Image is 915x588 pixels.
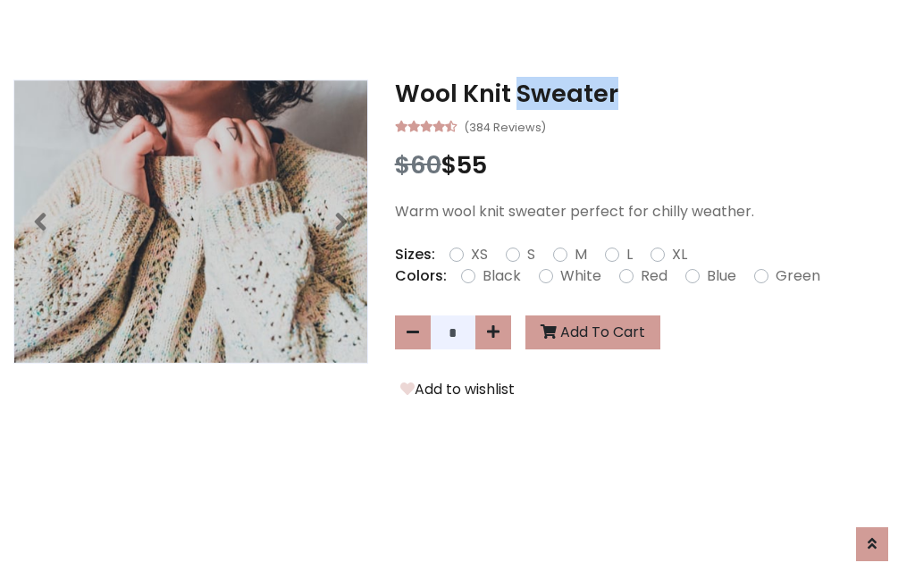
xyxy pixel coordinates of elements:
[395,265,447,287] p: Colors:
[525,315,660,349] button: Add To Cart
[464,115,546,137] small: (384 Reviews)
[395,201,902,223] p: Warm wool knit sweater perfect for chilly weather.
[575,244,587,265] label: M
[672,244,687,265] label: XL
[471,244,488,265] label: XS
[776,265,820,287] label: Green
[14,80,367,363] img: Image
[527,244,535,265] label: S
[641,265,667,287] label: Red
[395,378,520,401] button: Add to wishlist
[707,265,736,287] label: Blue
[483,265,521,287] label: Black
[395,151,902,180] h3: $
[560,265,601,287] label: White
[457,148,487,181] span: 55
[395,148,441,181] span: $60
[395,80,902,108] h3: Wool Knit Sweater
[395,244,435,265] p: Sizes:
[626,244,633,265] label: L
